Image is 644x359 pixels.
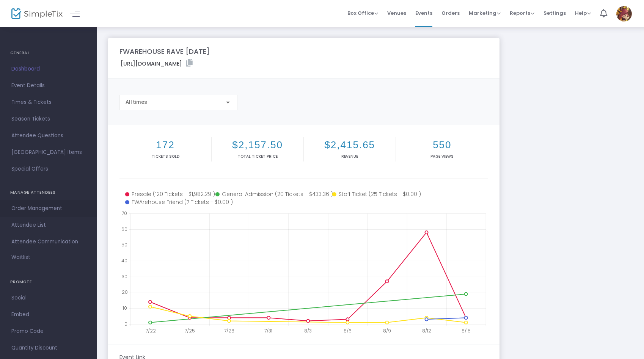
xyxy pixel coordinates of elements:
[121,241,127,248] text: 50
[121,257,127,264] text: 40
[10,274,86,290] h4: PROMOTE
[387,3,406,23] span: Venues
[344,328,352,334] text: 8/6
[123,305,127,311] text: 10
[397,154,487,159] p: Page Views
[11,131,85,141] span: Attendee Questions
[119,46,210,56] m-panel-title: FWAREHOUSE RAVE [DATE]
[11,237,85,247] span: Attendee Communication
[11,293,85,303] span: Social
[441,3,460,23] span: Orders
[422,328,431,334] text: 8/12
[11,64,85,74] span: Dashboard
[11,97,85,107] span: Times & Tickets
[121,59,193,68] label: [URL][DOMAIN_NAME]
[264,328,272,334] text: 7/31
[11,310,85,320] span: Embed
[213,154,302,159] p: Total Ticket Price
[11,81,85,91] span: Event Details
[224,328,234,334] text: 7/28
[575,9,591,17] span: Help
[415,3,432,23] span: Events
[124,321,127,327] text: 0
[146,328,156,334] text: 7/22
[126,99,147,105] span: All times
[11,204,85,213] span: Order Management
[10,45,86,61] h4: GENERAL
[11,326,85,336] span: Promo Code
[11,114,85,124] span: Season Tickets
[10,185,86,200] h4: MANAGE ATTENDEES
[305,328,312,334] text: 8/3
[305,154,394,159] p: Revenue
[122,289,128,295] text: 20
[305,139,394,151] h2: $2,415.65
[121,154,210,159] p: Tickets sold
[11,220,85,230] span: Attendee List
[383,328,391,334] text: 8/9
[11,254,30,261] span: Waitlist
[543,3,566,23] span: Settings
[11,164,85,174] span: Special Offers
[121,139,210,151] h2: 172
[121,226,127,232] text: 60
[462,328,471,334] text: 8/15
[11,343,85,353] span: Quantity Discount
[11,147,85,157] span: [GEOGRAPHIC_DATA] Items
[122,273,127,279] text: 30
[213,139,302,151] h2: $2,157.50
[397,139,487,151] h2: 550
[122,210,127,216] text: 70
[185,328,195,334] text: 7/25
[510,9,534,17] span: Reports
[469,9,501,17] span: Marketing
[347,9,378,17] span: Box Office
